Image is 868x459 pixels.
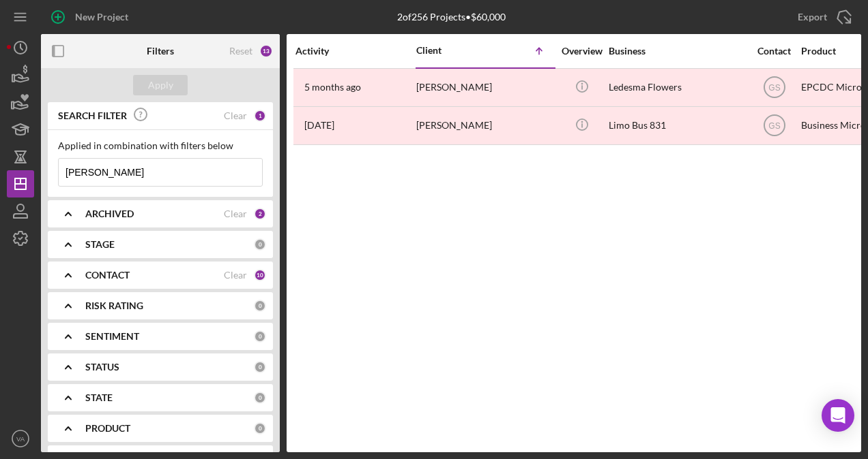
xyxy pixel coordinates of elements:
b: ARCHIVED [85,208,134,219]
div: Reset [229,46,252,57]
div: 0 [254,300,266,312]
div: Clear [224,208,247,219]
div: Business [609,46,745,57]
text: GS [768,83,780,93]
button: VA [7,425,34,452]
div: 0 [254,330,266,343]
div: 0 [254,392,266,404]
b: RISK RATING [85,300,143,311]
div: Limo Bus 831 [609,108,745,144]
div: 0 [254,422,266,434]
b: STAGE [85,239,115,250]
div: Overview [556,46,607,57]
div: Open Intercom Messenger [822,399,854,432]
div: Clear [224,110,247,121]
div: [PERSON_NAME] [416,69,553,106]
div: New Project [75,3,128,31]
div: Contact [749,46,800,57]
div: 0 [254,361,266,373]
div: [PERSON_NAME] [416,108,553,144]
time: 2025-03-27 23:08 [304,82,361,93]
b: Filters [147,46,174,57]
div: Export [798,3,827,31]
div: 13 [259,44,273,58]
b: PRODUCT [85,423,130,434]
b: SEARCH FILTER [58,110,127,121]
div: 1 [254,110,266,122]
b: STATE [85,392,113,403]
div: Apply [148,75,173,95]
div: Clear [224,270,247,281]
div: 10 [254,269,266,281]
div: Applied in combination with filters below [58,140,263,151]
text: VA [16,435,25,443]
b: CONTACT [85,270,130,281]
div: 0 [254,238,266,251]
b: STATUS [85,362,119,373]
div: 2 [254,208,266,220]
div: Activity [295,46,415,57]
text: GS [768,121,780,131]
b: SENTIMENT [85,331,139,342]
button: Export [784,3,861,31]
button: Apply [133,75,188,95]
div: Ledesma Flowers [609,69,745,106]
time: 2024-01-18 02:40 [304,120,334,131]
button: New Project [41,3,142,31]
div: 2 of 256 Projects • $60,000 [397,12,506,22]
div: Client [416,45,484,56]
